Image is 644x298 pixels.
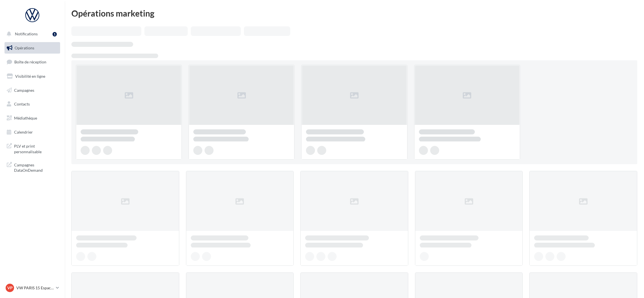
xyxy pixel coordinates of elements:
[14,142,58,154] span: PLV et print personnalisable
[3,112,61,124] a: Médiathèque
[3,70,61,82] a: Visibilité en ligne
[15,45,34,50] span: Opérations
[3,84,61,96] a: Campagnes
[14,88,34,92] span: Campagnes
[3,56,61,68] a: Boîte de réception
[14,59,46,64] span: Boîte de réception
[53,32,57,36] div: 1
[3,140,61,157] a: PLV et print personnalisable
[71,9,637,17] div: Opérations marketing
[3,42,61,54] a: Opérations
[14,161,58,173] span: Campagnes DataOnDemand
[14,102,30,106] span: Contacts
[4,283,60,293] a: VP VW PARIS 15 Espace Suffren
[3,159,61,175] a: Campagnes DataOnDemand
[3,28,59,40] button: Notifications 1
[16,285,54,291] p: VW PARIS 15 Espace Suffren
[14,116,37,120] span: Médiathèque
[14,130,33,134] span: Calendrier
[3,126,61,138] a: Calendrier
[15,31,38,36] span: Notifications
[3,98,61,110] a: Contacts
[7,285,13,291] span: VP
[15,74,45,79] span: Visibilité en ligne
